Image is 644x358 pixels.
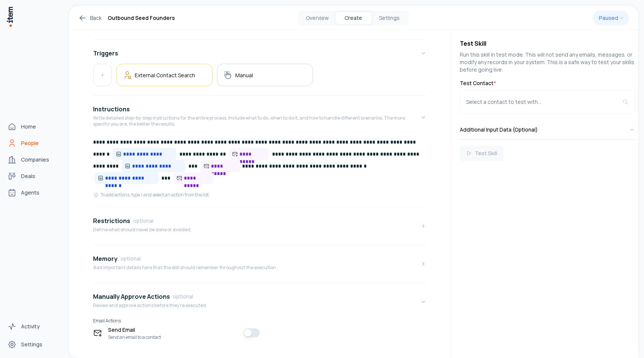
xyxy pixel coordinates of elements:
h5: Manual [235,72,253,79]
a: Home [5,119,62,134]
span: Home [21,123,36,130]
h5: External Contact Search [135,72,195,79]
button: Create [336,12,372,24]
span: Send Email [108,325,161,334]
a: Agents [5,185,62,200]
button: MemoryoptionalAdd important details here that the skill should remember throughout the execution. [93,248,426,280]
button: Manually Approve ActionsoptionalReview and approve actions before they're executed. [93,286,426,318]
span: Settings [21,341,42,348]
h4: Test Skill [460,39,635,48]
span: optional [133,217,153,225]
p: Define what should never be done or avoided. [93,227,191,233]
span: optional [120,255,141,262]
div: Select a contact to test with... [466,98,623,106]
a: Activity [5,319,62,334]
button: InstructionsWrite detailed step-by-step instructions for the entire process. Include what to do, ... [93,99,426,136]
span: Agents [21,189,39,196]
p: Add important details here that the skill should remember throughout the execution. [93,265,277,271]
a: People [5,136,62,151]
span: Deals [21,172,35,180]
div: Triggers [93,64,426,92]
h4: Instructions [93,105,130,114]
a: Deals [5,169,62,184]
span: optional [173,293,193,300]
div: Manually Approve ActionsoptionalReview and approve actions before they're executed. [93,318,426,346]
button: RestrictionsoptionalDefine what should never be done or avoided. [93,210,426,242]
h1: Outbound Seed Founders [108,13,175,22]
a: Companies [5,152,62,167]
h4: Memory [93,254,117,263]
p: Write detailed step-by-step instructions for the entire process. Include what to do, when to do i... [93,115,420,127]
div: InstructionsWrite detailed step-by-step instructions for the entire process. Include what to do, ... [93,136,426,204]
label: Test Contact [460,79,635,87]
h4: Manually Approve Actions [93,292,170,301]
span: Send an email to a contact [108,334,161,340]
h6: Email Actions [93,318,260,324]
h4: Restrictions [93,216,130,225]
span: People [21,139,39,147]
button: Settings [372,12,408,24]
button: Triggers [93,43,426,64]
button: Additional Input Data (Optional) [460,120,635,139]
p: Review and approve actions before they're executed. [93,303,207,309]
a: Settings [5,337,62,352]
a: Back [78,13,102,22]
span: Companies [21,156,49,163]
div: To add actions, type / and select an action from the list. [93,192,210,198]
img: Item Brain Logo [6,6,14,27]
button: Overview [299,12,336,24]
p: Run this skill in test mode. This will not send any emails, messages, or modify any records in yo... [460,51,635,73]
h4: Triggers [93,49,118,58]
span: Activity [21,323,40,330]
